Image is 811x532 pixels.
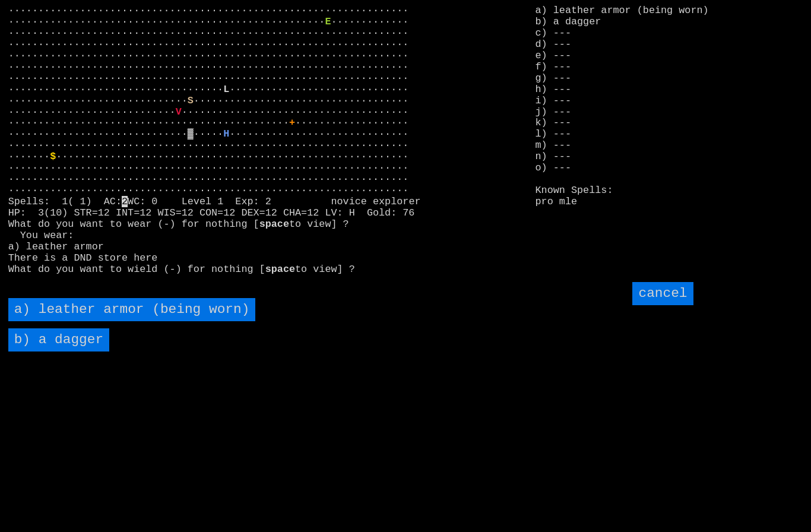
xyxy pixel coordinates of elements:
[50,151,56,162] font: $
[8,298,256,321] input: a) leather armor (being worn)
[325,16,331,27] font: E
[176,106,182,118] font: V
[265,264,295,275] b: space
[223,128,229,140] font: H
[289,117,295,128] font: +
[8,328,109,351] input: b) a dagger
[122,196,128,207] mark: 2
[223,84,229,95] font: L
[632,282,693,305] input: cancel
[259,218,289,230] b: space
[536,5,803,165] stats: a) leather armor (being worn) b) a dagger c) --- d) --- e) --- f) --- g) --- h) --- i) --- j) ---...
[8,5,519,271] larn: ··································································· ·····························...
[188,95,194,106] font: S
